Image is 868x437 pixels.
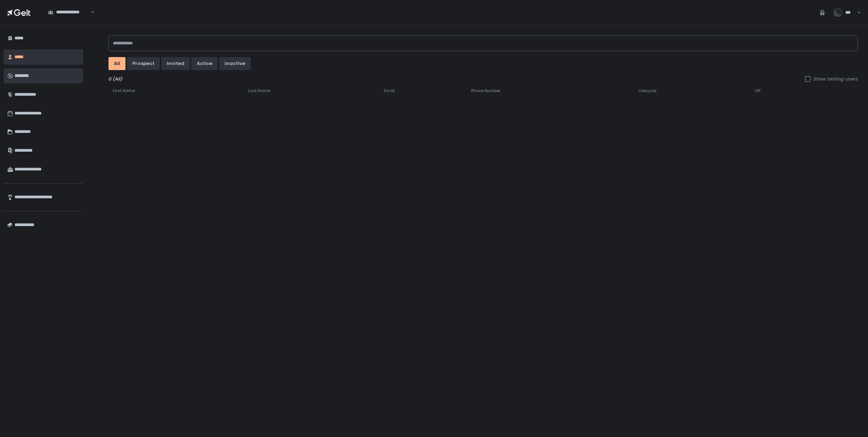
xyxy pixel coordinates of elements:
[109,76,858,82] div: 0 (All)
[219,57,251,70] button: inactive
[384,88,395,94] span: Email
[113,88,135,94] span: First Name
[89,9,90,16] input: Search for option
[43,5,94,20] div: Search for option
[167,60,184,67] div: invited
[197,60,212,67] div: active
[225,60,245,67] div: inactive
[161,57,190,70] button: invited
[127,57,160,70] button: prospect
[248,88,270,94] span: Last Name
[109,57,125,70] button: All
[114,60,120,67] div: All
[755,88,761,94] span: VIP
[639,88,656,94] span: Lifecycle
[132,60,154,67] div: prospect
[471,88,501,94] span: Phone Number
[191,57,218,70] button: active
